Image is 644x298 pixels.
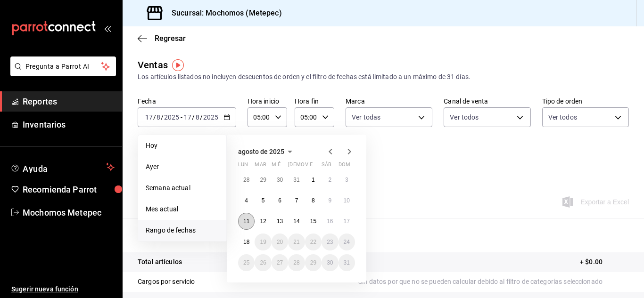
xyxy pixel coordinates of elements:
[243,177,249,183] abbr: 28 de julio de 2025
[288,234,305,250] button: 21 de agosto de 2025
[238,171,255,188] button: 28 de julio de 2025
[146,183,219,193] span: Semana actual
[293,218,299,225] abbr: 14 de agosto de 2025
[295,98,334,105] label: Hora fin
[312,177,315,183] abbr: 1 de agosto de 2025
[255,213,271,230] button: 12 de agosto de 2025
[262,197,265,204] abbr: 5 de agosto de 2025
[352,113,380,122] span: Ver todas
[195,113,200,121] input: --
[293,239,299,245] abbr: 21 de agosto de 2025
[181,113,182,121] span: -
[327,239,333,245] abbr: 23 de agosto de 2025
[243,239,249,245] abbr: 18 de agosto de 2025
[138,72,629,82] div: Los artículos listados no incluyen descuentos de orden y el filtro de fechas está limitado a un m...
[260,239,266,245] abbr: 19 de agosto de 2025
[145,113,153,121] input: --
[138,58,168,72] div: Ventas
[272,161,281,171] abbr: miércoles
[238,234,255,250] button: 18 de agosto de 2025
[548,113,577,122] span: Ver todos
[260,177,266,183] abbr: 29 de julio de 2025
[345,177,348,183] abbr: 3 de agosto de 2025
[172,59,184,71] img: Tooltip marker
[295,197,298,204] abbr: 7 de agosto de 2025
[146,141,219,151] span: Hoy
[192,113,195,121] span: /
[164,8,282,19] h3: Sucursal: Mochomos (Metepec)
[23,206,115,219] span: Mochomos Metepec
[288,254,305,271] button: 28 de agosto de 2025
[305,192,322,209] button: 8 de agosto de 2025
[322,213,338,230] button: 16 de agosto de 2025
[288,161,344,171] abbr: jueves
[243,259,249,266] abbr: 25 de agosto de 2025
[327,259,333,266] abbr: 30 de agosto de 2025
[153,113,156,121] span: /
[322,254,338,271] button: 30 de agosto de 2025
[23,95,115,108] span: Reportes
[238,148,284,155] span: agosto de 2025
[322,171,338,188] button: 2 de agosto de 2025
[238,146,296,157] button: agosto de 2025
[238,213,255,230] button: 11 de agosto de 2025
[255,171,271,188] button: 29 de julio de 2025
[238,254,255,271] button: 25 de agosto de 2025
[339,234,355,250] button: 24 de agosto de 2025
[293,177,299,183] abbr: 31 de julio de 2025
[444,98,530,105] label: Canal de venta
[288,213,305,230] button: 14 de agosto de 2025
[146,162,219,172] span: Ayer
[272,234,288,250] button: 20 de agosto de 2025
[344,259,350,266] abbr: 31 de agosto de 2025
[161,113,164,121] span: /
[138,34,186,43] button: Regresar
[260,259,266,266] abbr: 26 de agosto de 2025
[104,24,111,32] button: open_drawer_menu
[344,218,350,225] abbr: 17 de agosto de 2025
[305,213,322,230] button: 15 de agosto de 2025
[339,213,355,230] button: 17 de agosto de 2025
[238,161,248,171] abbr: lunes
[358,277,629,287] p: Sin datos por que no se pueden calcular debido al filtro de categorías seleccionado
[245,197,248,204] abbr: 4 de agosto de 2025
[450,113,479,122] span: Ver todos
[25,62,101,72] span: Pregunta a Parrot AI
[272,254,288,271] button: 27 de agosto de 2025
[580,257,629,267] p: + $0.00
[277,177,283,183] abbr: 30 de julio de 2025
[272,171,288,188] button: 30 de julio de 2025
[310,218,316,225] abbr: 15 de agosto de 2025
[138,277,195,287] p: Cargos por servicio
[183,113,192,121] input: --
[339,192,355,209] button: 10 de agosto de 2025
[310,259,316,266] abbr: 29 de agosto de 2025
[277,239,283,245] abbr: 20 de agosto de 2025
[164,113,180,121] input: ----
[255,234,271,250] button: 19 de agosto de 2025
[278,197,281,204] abbr: 6 de agosto de 2025
[243,218,249,225] abbr: 11 de agosto de 2025
[310,239,316,245] abbr: 22 de agosto de 2025
[305,254,322,271] button: 29 de agosto de 2025
[272,192,288,209] button: 6 de agosto de 2025
[277,218,283,225] abbr: 13 de agosto de 2025
[203,113,219,121] input: ----
[248,98,287,105] label: Hora inicio
[293,259,299,266] abbr: 28 de agosto de 2025
[322,234,338,250] button: 23 de agosto de 2025
[542,98,629,105] label: Tipo de orden
[10,56,116,76] button: Pregunta a Parrot AI
[305,234,322,250] button: 22 de agosto de 2025
[288,171,305,188] button: 31 de julio de 2025
[138,98,236,105] label: Fecha
[339,254,355,271] button: 31 de agosto de 2025
[156,113,161,121] input: --
[322,161,331,171] abbr: sábado
[260,218,266,225] abbr: 12 de agosto de 2025
[23,118,115,131] span: Inventarios
[288,192,305,209] button: 7 de agosto de 2025
[339,161,350,171] abbr: domingo
[322,192,338,209] button: 9 de agosto de 2025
